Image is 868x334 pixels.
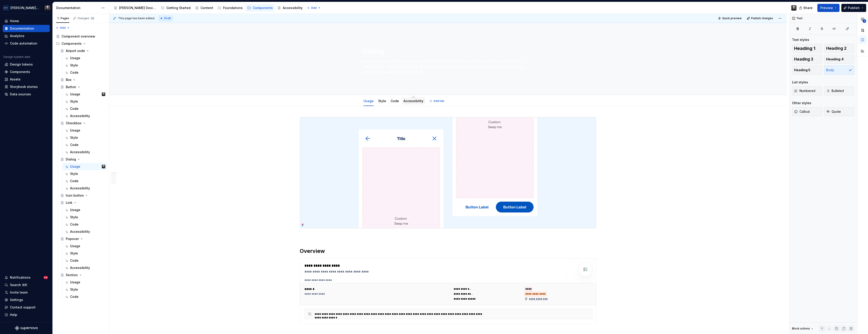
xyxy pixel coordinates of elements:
[10,70,30,74] div: Components
[362,46,533,57] textarea: Dialog
[63,279,107,286] a: Usage
[70,208,80,212] div: Usage
[792,66,822,75] button: Heading 5
[276,4,304,12] a: Accessibility
[362,58,533,76] textarea: A popover is a small overlay container with a beak that appears to display contextual information...
[59,76,107,83] a: Box
[283,6,303,10] div: Accessibility
[70,179,78,183] div: Code
[797,4,816,12] button: Share
[10,298,23,302] div: Settings
[59,156,107,163] a: Dialog
[3,40,50,47] a: Code automation
[70,258,78,263] div: Code
[792,327,810,330] div: Block actions
[824,55,854,64] button: Heading 4
[164,16,171,20] span: Draft
[54,25,71,31] button: Add
[193,4,215,12] a: Content
[63,148,107,156] a: Accessibility
[3,32,50,40] a: Analytics
[817,4,840,12] button: Preview
[300,117,596,228] img: 78f1468b-26ca-4bee-b606-6259764da62d.png
[63,177,107,185] a: Code
[311,6,317,10] span: Add
[3,311,50,318] button: Help
[45,5,50,11] img: Teunis Vorsteveld
[794,57,813,61] span: Heading 3
[54,33,107,40] a: Component overview
[223,6,243,10] div: Foundations
[10,290,28,295] div: Invite team
[10,41,37,46] div: Code automation
[3,5,9,11] img: f0306bc8-3074-41fb-b11c-7d2e8671d5eb.png
[77,16,95,20] div: Changes
[66,121,81,125] div: Checkbox
[794,46,815,51] span: Heading 1
[794,89,815,93] span: Numbered
[3,83,50,90] a: Storybook stories
[70,135,78,140] div: Style
[63,242,107,250] a: Usage
[70,150,90,154] div: Accessibility
[722,16,742,20] span: Quick preview
[70,186,90,191] div: Accessibility
[70,222,78,227] div: Code
[70,251,78,256] div: Style
[848,6,860,10] span: Publish
[70,106,78,111] div: Code
[403,99,423,103] a: Accessibility
[863,19,866,23] span: 1
[3,76,50,83] a: Assets
[3,274,50,281] button: Notifications44
[59,192,107,199] a: Icon button
[63,112,107,120] a: Accessibility
[63,250,107,257] a: Style
[70,244,80,248] div: Usage
[70,70,78,75] div: Code
[376,96,388,106] div: Style
[66,85,76,89] div: Button
[3,17,50,25] a: Home
[792,325,814,332] div: Block actions
[90,16,95,20] span: 35
[824,86,854,95] button: Bulleted
[10,92,31,96] div: Data sources
[63,98,107,105] a: Style
[792,86,822,95] button: Numbered
[824,44,854,53] button: Heading 2
[60,26,66,30] span: Add
[66,237,79,241] div: Popover
[119,6,156,10] div: [PERSON_NAME] Design
[10,275,31,280] div: Notifications
[70,287,78,292] div: Style
[63,62,107,69] a: Style
[826,89,844,93] span: Bulleted
[3,289,50,296] a: Invite team
[70,63,78,68] div: Style
[10,77,21,82] div: Assets
[63,54,107,62] a: Usage
[391,99,399,103] a: Code
[824,107,854,116] button: Quote
[66,193,84,198] div: Icon button
[792,101,811,105] div: Other styles
[3,68,50,75] a: Components
[70,229,90,234] div: Accessibility
[792,44,822,53] button: Heading 1
[61,41,82,46] div: Components
[66,200,72,205] div: Link
[745,15,775,21] button: Publish changes
[3,304,50,311] button: Contact support
[56,6,99,10] div: Documentation
[63,257,107,264] a: Code
[66,157,76,162] div: Dialog
[63,286,107,293] a: Style
[63,105,107,112] a: Code
[66,78,71,82] div: Box
[43,276,48,279] span: 44
[70,128,80,133] div: Usage
[362,96,375,106] div: Usage
[428,98,446,104] button: Add tab
[10,283,27,287] div: Search ⌘K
